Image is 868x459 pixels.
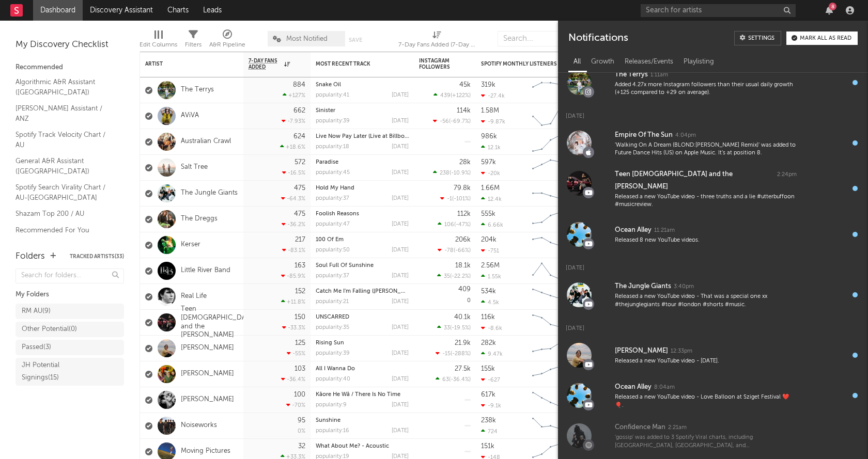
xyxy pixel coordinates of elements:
div: Mark all as read [800,36,851,41]
div: 572 [295,159,305,166]
a: [PERSON_NAME] [181,344,234,353]
span: -288 % [452,351,469,357]
div: ( ) [437,324,471,331]
div: 79.8k [454,185,471,192]
div: 150 [295,314,305,321]
a: Spotify Search Virality Chart / AU-[GEOGRAPHIC_DATA] [16,182,114,203]
div: -36.2 % [282,221,305,228]
div: Instagram Followers [419,58,455,70]
div: Kāore He Wā / There Is No Time [316,392,409,398]
div: 2:21am [668,424,687,432]
div: -83.1 % [282,247,305,254]
svg: Chart title [528,284,574,310]
div: My Discovery Checklist [16,39,124,51]
div: 27.5k [455,366,471,372]
div: [DATE] [558,103,868,123]
span: -36.4 % [451,377,469,383]
a: Ocean Alley8:04amReleased a new YouTube video - Love Balloon at Sziget Festival ❤️🎈. [558,375,868,416]
div: 724 [481,428,498,435]
button: Tracked Artists(33) [70,254,124,259]
a: Settings [734,31,781,45]
div: [DATE] [392,196,409,201]
a: All I Wanna Do [316,366,355,372]
div: 1.55k [481,273,501,280]
div: ( ) [433,92,471,99]
a: Moving Pictures [181,447,230,456]
a: Teen [DEMOGRAPHIC_DATA] and the [PERSON_NAME]2:24pmReleased a new YouTube video - three truths an... [558,163,868,214]
div: [PERSON_NAME] [615,345,668,357]
div: What About Me? - Acoustic [316,444,409,449]
div: Ocean Alley [615,224,652,236]
a: Australian Crawl [181,137,231,146]
div: 125 [295,340,305,346]
div: ( ) [436,376,471,383]
span: -101 % [454,196,469,202]
a: [PERSON_NAME] [181,395,234,404]
div: 151k [481,443,494,450]
div: 662 [293,107,305,114]
svg: Chart title [528,387,574,413]
a: Real Life [181,292,207,301]
div: 'gossip' was added to 3 Spotify Viral charts, including [GEOGRAPHIC_DATA], [GEOGRAPHIC_DATA], and... [615,434,797,450]
span: Most Notified [286,36,328,42]
span: -10.9 % [451,170,469,176]
input: Search for artists [641,4,796,17]
div: 475 [294,211,305,217]
div: -627 [481,376,500,383]
svg: Chart title [528,181,574,207]
div: 7-Day Fans Added (7-Day Fans Added) [398,26,476,56]
input: Search for folders... [16,268,124,283]
div: 624 [293,133,305,140]
div: 597k [481,159,496,166]
div: popularity: 35 [316,325,349,330]
span: -19.5 % [452,325,469,331]
a: AViVA [181,112,199,120]
div: [DATE] [392,299,409,305]
div: 204k [481,236,497,243]
div: [DATE] [392,376,409,382]
div: 12.4k [481,196,502,202]
div: popularity: 50 [316,247,350,253]
div: popularity: 37 [316,273,349,279]
div: 2:24pm [777,171,797,179]
div: ( ) [433,169,471,176]
div: 884 [293,82,305,88]
a: Rising Sun [316,340,344,346]
a: Confidence Man2:21am'gossip' was added to 3 Spotify Viral charts, including [GEOGRAPHIC_DATA], [G... [558,416,868,456]
a: Kāore He Wā / There Is No Time [316,392,400,398]
a: Other Potential(0) [16,322,124,337]
a: Hold My Hand [316,185,354,191]
span: 33 [444,325,450,331]
div: Ocean Alley [615,381,652,393]
div: popularity: 18 [316,144,349,150]
div: 0 % [298,429,305,434]
div: -9.87k [481,118,505,125]
span: 63 [442,377,449,383]
a: Shazam Top 200 / AU [16,208,114,219]
div: [DATE] [392,428,409,434]
div: 95 [298,417,305,424]
a: Soul Full Of Sunshine [316,263,374,268]
div: 'Walking On A Dream (BLOND:[PERSON_NAME] Remix)' was added to Future Dance Hits (US) on Apple Mus... [615,141,797,157]
div: -64.3 % [281,195,305,202]
div: Filters [185,39,202,51]
div: RM AU ( 9 ) [22,305,51,318]
div: Sunshine [316,418,409,423]
div: Released 8 new YouTube videos. [615,236,797,244]
a: General A&R Assistant ([GEOGRAPHIC_DATA]) [16,155,114,177]
div: -33.3 % [282,324,305,331]
div: Other Potential ( 0 ) [22,323,77,336]
div: The Terrys [615,69,648,81]
div: -20k [481,170,500,177]
div: 2.56M [481,262,500,269]
div: 617k [481,391,495,398]
div: Passed ( 3 ) [22,341,51,354]
div: -27.4k [481,92,505,99]
svg: Chart title [528,103,574,129]
span: 439 [440,93,451,99]
div: All I Wanna Do [316,366,409,372]
div: 116k [481,314,495,321]
div: A&R Pipeline [209,39,245,51]
div: 8 [829,3,836,10]
div: popularity: 39 [316,351,350,356]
